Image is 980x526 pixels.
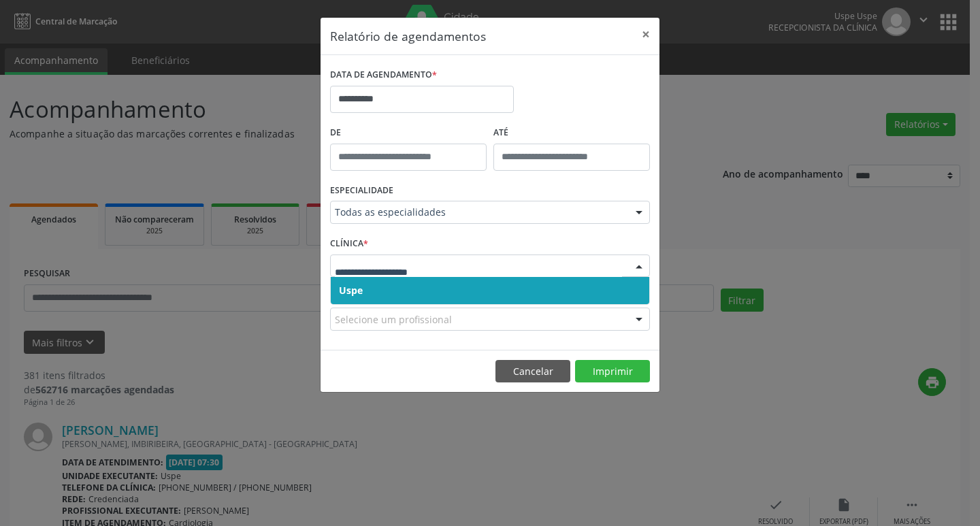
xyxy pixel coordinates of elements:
label: CLÍNICA [330,233,368,254]
button: Cancelar [495,360,570,383]
button: Imprimir [575,360,650,383]
span: Todas as especialidades [335,206,622,219]
label: ATÉ [493,122,650,144]
label: De [330,122,487,144]
label: ESPECIALIDADE [330,180,393,201]
span: Uspe [339,284,363,297]
h5: Relatório de agendamentos [330,27,486,45]
label: DATA DE AGENDAMENTO [330,65,437,86]
span: Selecione um profissional [335,312,452,327]
button: Close [632,18,659,51]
